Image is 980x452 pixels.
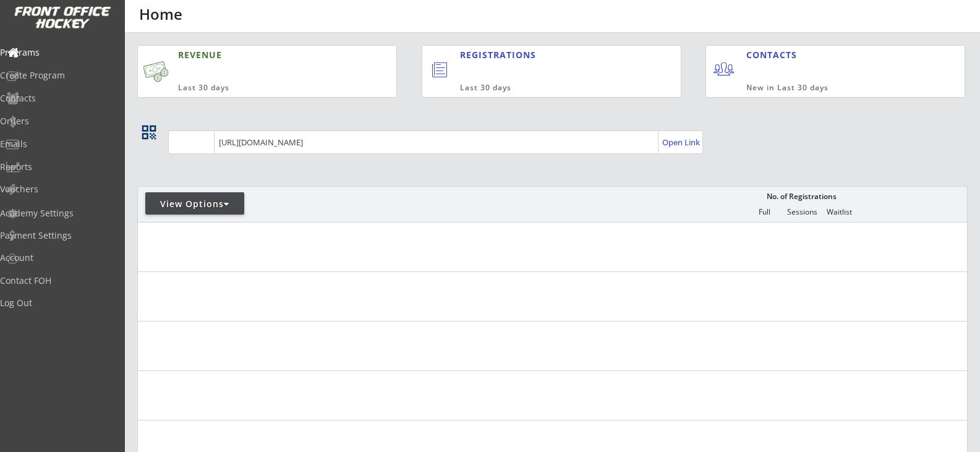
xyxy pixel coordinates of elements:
[662,134,701,151] a: Open Link
[662,137,701,148] div: Open Link
[746,208,783,216] div: Full
[140,123,158,142] button: qr_code
[460,49,623,61] div: REGISTRATIONS
[783,208,820,216] div: Sessions
[820,208,858,216] div: Waitlist
[460,83,630,93] div: Last 30 days
[145,198,244,210] div: View Options
[763,192,840,201] div: No. of Registrations
[178,83,336,93] div: Last 30 days
[178,49,336,61] div: REVENUE
[746,49,803,61] div: CONTACTS
[746,83,907,93] div: New in Last 30 days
